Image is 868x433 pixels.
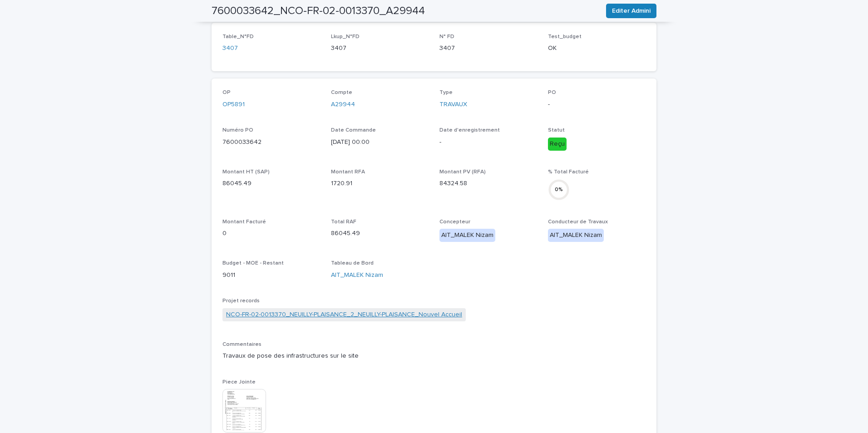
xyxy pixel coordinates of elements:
div: Reçu [548,138,567,151]
span: Montant PV (RFA) [439,169,486,175]
span: Total RAF [331,219,356,225]
p: 0 [222,229,320,238]
a: TRAVAUX [439,100,467,109]
button: Editer Admini [606,4,656,18]
p: OK [548,44,646,53]
span: Editer Admini [612,6,651,15]
p: 1720.91 [331,179,429,188]
a: NCO-FR-02-0013370_NEUILLY-PLAISANCE_2_NEUILLY-PLAISANCE_Nouvel Accueil [226,310,462,320]
span: Montant Facturé [222,219,266,225]
span: Concepteur [439,219,470,225]
span: Statut [548,128,565,133]
span: Date Commande [331,128,376,133]
div: AIT_MALEK Nizam [439,229,495,242]
span: % Total Facturé [548,169,589,175]
p: - [439,138,537,147]
span: Table_N°FD [222,34,254,39]
p: 86045.49 [222,179,320,188]
span: Date d'enregistrement [439,128,500,133]
span: Montant HT (SAP) [222,169,270,175]
a: AIT_MALEK Nizam [331,271,383,280]
span: Montant RFA [331,169,365,175]
span: Type [439,90,453,95]
p: Travaux de pose des infrastructures sur le site [222,351,646,361]
span: Projet records [222,298,260,304]
a: 3407 [222,44,238,53]
span: Compte [331,90,352,95]
p: 3407 [439,44,537,53]
a: A29944 [331,100,355,109]
span: Piece Jointe [222,379,256,385]
span: Conducteur de Travaux [548,219,608,225]
span: Budget - MOE - Restant [222,261,284,266]
p: - [548,100,646,109]
div: AIT_MALEK Nizam [548,229,604,242]
span: Commentaires [222,342,261,347]
p: 7600033642 [222,138,320,147]
h2: 7600033642_NCO-FR-02-0013370_A29944 [212,5,425,18]
p: 86045.49 [331,229,429,238]
p: [DATE] 00:00 [331,138,429,147]
span: Numéro PO [222,128,253,133]
span: N° FD [439,34,454,39]
p: 84324.58 [439,179,537,188]
p: 3407 [331,44,429,53]
span: Lkup_N°FD [331,34,360,39]
span: PO [548,90,556,95]
div: 0 % [548,185,570,195]
span: Test_budget [548,34,582,39]
span: Tableau de Bord [331,261,374,266]
p: 9011 [222,271,320,280]
span: OP [222,90,231,95]
a: OP5891 [222,100,245,109]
